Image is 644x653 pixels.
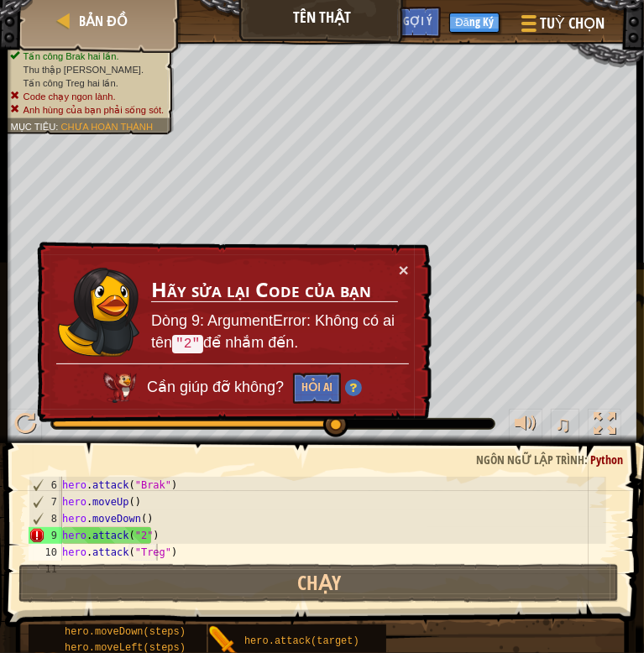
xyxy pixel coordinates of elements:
[540,13,605,34] span: Tuỳ chọn
[23,64,144,75] span: Thu thập [PERSON_NAME].
[10,103,164,117] li: Anh hùng của bạn phải sống sót.
[399,261,409,279] button: ×
[29,561,62,577] div: 11
[403,13,432,29] span: Gợi ý
[551,409,579,443] button: ♫
[584,452,590,468] span: :
[29,510,62,527] div: 8
[151,279,398,302] h3: Hãy sửa lại Code của bạn
[476,452,584,468] span: Ngôn ngữ lập trình
[23,50,118,61] span: Tấn công Brak hai lần.
[29,544,62,561] div: 10
[10,50,164,63] li: Tấn công Brak hai lần.
[449,13,500,33] button: Đăng Ký
[18,564,619,603] button: Chạy
[151,311,398,354] p: Dòng 9: ArgumentError: Không có ai tên để nhắm đến.
[293,373,341,404] button: Hỏi AI
[554,411,571,436] span: ♫
[60,121,153,132] span: Chưa hoàn thành
[10,121,55,132] span: Mục tiêu
[23,91,115,102] span: Code chạy ngon lành.
[79,12,128,30] span: Bản đồ
[103,373,137,403] img: AI
[65,626,186,638] span: hero.moveDown(steps)
[57,267,141,358] img: duck_omarn.png
[29,494,62,510] div: 7
[55,121,60,132] span: :
[345,379,362,396] img: Hint
[10,90,164,103] li: Code chạy ngon lành.
[509,409,542,443] button: Tùy chỉnh âm lượng
[10,76,164,90] li: Tấn công Treg hai lần.
[8,409,42,443] button: Ctrl + P: Play
[10,63,164,76] li: Thu thập viên ngọc.
[23,104,164,115] span: Anh hùng của bạn phải sống sót.
[29,527,62,544] div: 9
[147,379,288,395] span: Cần giúp đỡ không?
[508,7,615,46] button: Tuỳ chọn
[588,409,621,443] button: Bật tắt chế độ toàn màn hình
[172,335,203,353] code: "2"
[590,452,623,468] span: Python
[74,12,128,30] a: Bản đồ
[29,477,62,494] div: 6
[244,635,359,647] span: hero.attack(target)
[23,77,118,88] span: Tấn công Treg hai lần.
